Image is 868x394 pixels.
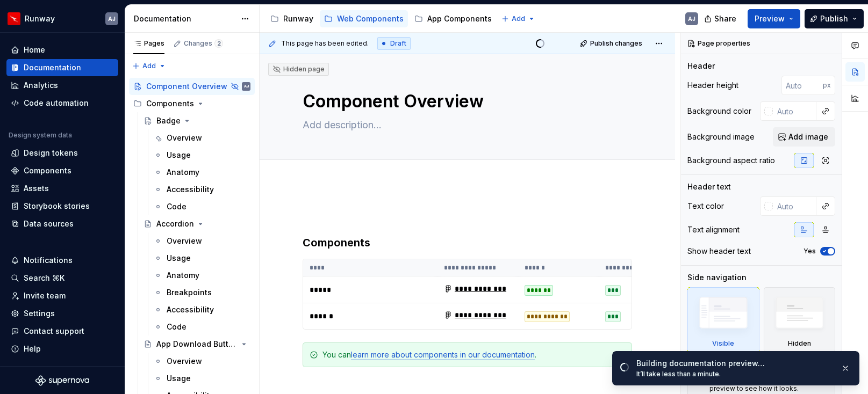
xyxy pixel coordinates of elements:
div: Visible [687,287,759,353]
a: Badge [139,112,255,129]
div: Badge [156,115,181,126]
a: Settings [6,305,118,322]
button: Add [129,59,169,74]
div: Storybook stories [24,201,90,211]
div: Pages [133,39,164,48]
div: Show header text [687,246,751,257]
div: Accordion [156,218,194,229]
div: Anatomy [167,167,199,178]
button: RunwayAJ [2,7,123,30]
a: Anatomy [149,164,255,181]
span: Add [512,14,525,23]
div: Page tree [266,8,496,30]
a: Web Components [320,10,408,27]
div: Anatomy [167,270,199,281]
button: Add image [773,127,835,147]
a: Storybook stories [6,198,118,215]
div: Help [24,344,41,354]
div: Documentation [24,62,81,73]
label: Yes [804,247,816,256]
div: Search ⌘K [24,273,64,283]
div: Side navigation [687,272,747,283]
button: Preview [748,9,800,28]
textarea: Component Overview [300,89,630,114]
div: Documentation [134,13,235,24]
button: Publish [805,9,864,28]
button: Add [498,11,539,26]
a: learn more about components in our documentation [351,350,535,359]
div: Text color [687,201,724,211]
a: Accessibility [149,301,255,318]
img: 6b187050-a3ed-48aa-8485-808e17fcee26.png [8,12,20,25]
div: AJ [688,14,695,23]
a: App Download Button [139,335,255,353]
span: Add [142,62,156,70]
a: Analytics [6,77,118,94]
div: Usage [167,150,191,160]
div: Assets [24,183,49,194]
a: Overview [149,353,255,370]
input: Auto [773,196,816,216]
span: Add image [788,132,828,142]
div: Code [167,201,186,212]
a: Home [6,41,118,59]
div: App Components [427,13,492,24]
div: Web Components [337,13,404,24]
a: Overview [149,232,255,250]
div: Code [167,322,186,332]
a: Data sources [6,215,118,232]
div: Runway [25,13,55,24]
h3: Components [303,235,632,250]
div: Contact support [24,326,84,337]
div: You can . [322,349,625,360]
div: Data sources [24,218,74,229]
a: Code [149,318,255,335]
span: Publish [820,13,848,24]
a: Anatomy [149,267,255,284]
p: px [823,81,831,90]
div: AJ [108,14,116,23]
a: Component OverviewAJ [129,78,255,95]
div: Overview [167,236,202,246]
span: This page has been edited. [281,39,369,48]
div: Components [146,98,194,109]
input: Auto [773,101,816,121]
div: Overview [167,133,202,143]
div: Background image [687,132,755,142]
div: Components [24,165,71,176]
button: Search ⌘K [6,269,118,287]
div: Header [687,61,715,71]
div: Changes [184,39,223,48]
span: 2 [214,39,223,48]
div: Hidden page [272,65,325,74]
div: Analytics [24,80,58,91]
button: Publish changes [577,36,647,51]
a: Code [149,198,255,215]
div: Notifications [24,255,73,266]
button: Notifications [6,252,118,269]
input: Auto [781,76,823,95]
div: Usage [167,373,191,384]
div: Background color [687,106,751,116]
div: Design tokens [24,148,78,158]
div: App Download Button [156,339,238,349]
div: Code automation [24,98,89,108]
div: It’ll take less than a minute. [636,370,832,378]
a: Components [6,162,118,179]
div: Header text [687,181,731,192]
span: Share [714,13,736,24]
button: Contact support [6,323,118,340]
div: Background aspect ratio [687,155,775,166]
a: Accordion [139,215,255,232]
div: Components [129,95,255,112]
a: Runway [266,10,318,27]
span: Preview [755,13,785,24]
svg: Supernova Logo [35,375,89,386]
a: App Components [410,10,496,27]
div: Header height [687,80,738,91]
button: Help [6,340,118,357]
div: Component Overview [146,81,227,92]
div: Invite team [24,290,66,301]
div: Accessibility [167,184,214,195]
